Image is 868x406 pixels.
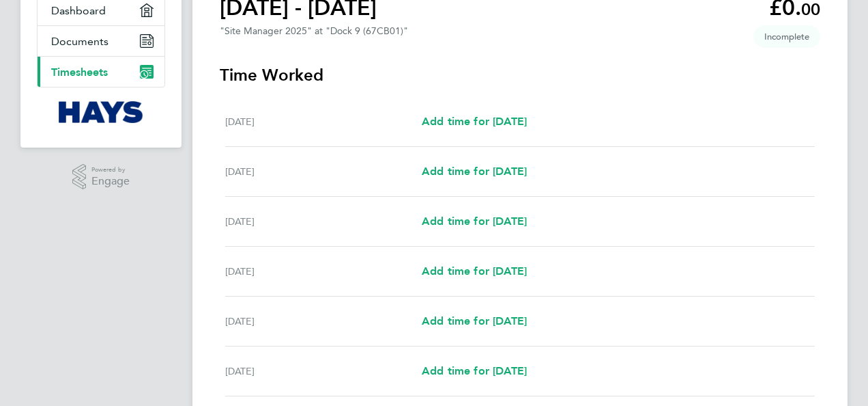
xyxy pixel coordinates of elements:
[422,115,527,128] span: Add time for [DATE]
[422,364,527,377] span: Add time for [DATE]
[225,263,422,280] div: [DATE]
[51,35,108,48] span: Documents
[225,213,422,230] div: [DATE]
[422,213,527,230] a: Add time for [DATE]
[225,113,422,130] div: [DATE]
[91,164,130,176] span: Powered by
[72,164,130,190] a: Powered byEngage
[51,4,106,17] span: Dashboard
[38,26,164,56] a: Documents
[37,101,165,123] a: Go to home page
[220,64,820,86] h3: Time Worked
[225,363,422,379] div: [DATE]
[753,25,820,48] span: This timesheet is Incomplete.
[422,163,527,180] a: Add time for [DATE]
[225,313,422,329] div: [DATE]
[220,25,408,37] div: "Site Manager 2025" at "Dock 9 (67CB01)"
[51,66,108,79] span: Timesheets
[38,57,164,87] a: Timesheets
[91,176,130,187] span: Engage
[422,263,527,280] a: Add time for [DATE]
[422,215,527,228] span: Add time for [DATE]
[59,101,144,123] img: hays-logo-retina.png
[422,113,527,130] a: Add time for [DATE]
[225,163,422,180] div: [DATE]
[422,314,527,327] span: Add time for [DATE]
[422,313,527,329] a: Add time for [DATE]
[422,265,527,278] span: Add time for [DATE]
[422,363,527,379] a: Add time for [DATE]
[422,165,527,178] span: Add time for [DATE]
